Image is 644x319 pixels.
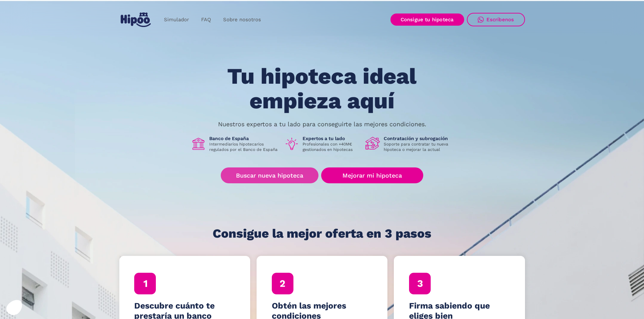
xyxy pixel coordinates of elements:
[303,141,360,152] p: Profesionales con +40M€ gestionados en hipotecas
[209,135,279,141] h1: Banco de España
[195,13,217,26] a: FAQ
[321,167,423,183] a: Mejorar mi hipoteca
[158,13,195,26] a: Simulador
[119,10,152,30] a: home
[390,14,464,26] a: Consigue tu hipoteca
[209,141,279,152] p: Intermediarios hipotecarios regulados por el Banco de España
[213,227,431,240] h1: Consigue la mejor oferta en 3 pasos
[384,135,453,141] h1: Contratación y subrogación
[467,13,525,26] a: Escríbenos
[218,122,426,127] p: Nuestros expertos a tu lado para conseguirte las mejores condiciones.
[303,135,360,141] h1: Expertos a tu lado
[194,64,450,113] h1: Tu hipoteca ideal empieza aquí
[486,17,514,23] div: Escríbenos
[384,141,453,152] p: Soporte para contratar tu nueva hipoteca o mejorar la actual
[221,167,318,183] a: Buscar nueva hipoteca
[217,13,267,26] a: Sobre nosotros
